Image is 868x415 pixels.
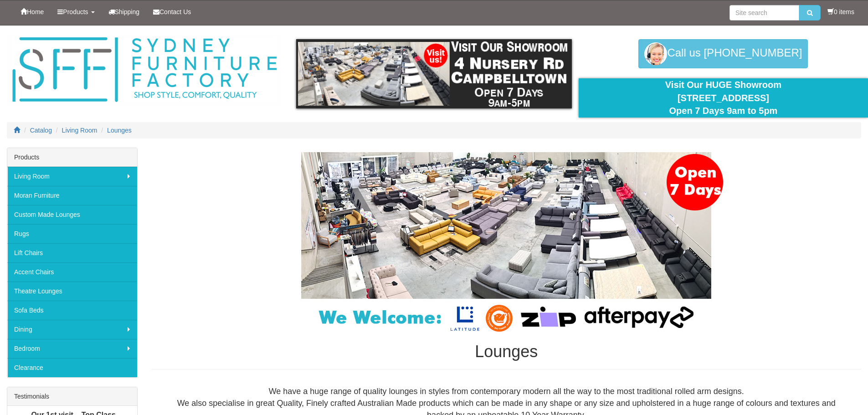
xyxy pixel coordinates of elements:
a: Bedroom [7,339,137,358]
li: 0 items [827,7,854,16]
a: Clearance [7,358,137,377]
h1: Lounges [151,343,861,361]
span: Home [27,8,44,15]
span: Products [63,8,88,15]
img: Lounges [278,152,734,333]
a: Contact Us [146,0,198,23]
span: Shipping [115,8,140,15]
a: Lounges [107,127,132,134]
a: Custom Made Lounges [7,205,137,224]
img: showroom.gif [296,39,572,108]
span: Contact Us [159,8,191,15]
a: Products [51,0,101,23]
a: Theatre Lounges [7,282,137,301]
a: Sofa Beds [7,301,137,320]
a: Shipping [102,0,147,23]
a: Dining [7,320,137,339]
div: Visit Our HUGE Showroom [STREET_ADDRESS] Open 7 Days 9am to 5pm [586,78,861,118]
a: Moran Furniture [7,186,137,205]
a: Accent Chairs [7,262,137,282]
input: Site search [729,5,799,20]
a: Lift Chairs [7,243,137,262]
div: Testimonials [7,387,137,406]
a: Living Room [7,167,137,186]
div: Products [7,148,137,167]
a: Rugs [7,224,137,243]
img: Sydney Furniture Factory [8,35,281,105]
a: Home [14,0,51,23]
a: Catalog [30,127,52,134]
a: Living Room [62,127,98,134]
